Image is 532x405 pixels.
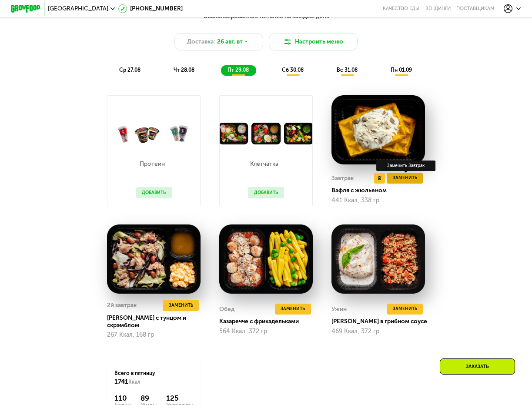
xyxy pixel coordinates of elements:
[248,187,284,198] button: Добавить
[114,394,131,402] div: 110
[331,328,425,335] div: 469 Ккал, 372 гр
[141,394,157,402] div: 89
[174,67,194,73] span: чт 28.08
[331,173,354,184] div: Завтрак
[248,161,280,167] p: Клетчатка
[331,318,431,325] div: [PERSON_NAME] в грибном соусе
[136,187,172,198] button: Добавить
[393,174,417,182] span: Заменить
[219,318,319,325] div: Казаречче с фрикадельками
[107,314,207,329] div: [PERSON_NAME] с тунцом и скрэмблом
[136,161,168,167] p: Протеин
[219,304,234,315] div: Обед
[118,4,183,13] a: [PHONE_NUMBER]
[376,161,435,171] div: Заменить Завтрак
[217,37,243,46] span: 26 авг, вт
[187,37,215,46] span: Доставка:
[269,33,358,51] button: Настроить меню
[48,6,108,12] span: [GEOGRAPHIC_DATA]
[169,302,193,309] span: Заменить
[425,6,451,12] a: Вендинги
[456,6,494,12] div: поставщикам
[163,300,199,311] button: Заменить
[107,331,201,338] div: 267 Ккал, 168 гр
[128,379,141,385] span: Ккал
[275,304,311,315] button: Заменить
[331,197,425,204] div: 441 Ккал, 338 гр
[166,394,193,402] div: 125
[107,300,137,311] div: 2й завтрак
[228,67,249,73] span: пт 29.08
[387,173,423,184] button: Заменить
[114,370,193,386] div: Всего в пятницу
[282,67,304,73] span: сб 30.08
[331,187,431,194] div: Вафля с жюльеном
[337,67,358,73] span: вс 31.08
[114,378,128,385] span: 1741
[281,305,305,313] span: Заменить
[440,358,515,375] div: Заказать
[119,67,141,73] span: ср 27.08
[219,328,313,335] div: 564 Ккал, 372 гр
[387,304,423,315] button: Заменить
[393,305,417,313] span: Заменить
[383,6,419,12] a: Качество еды
[331,304,347,315] div: Ужин
[391,67,412,73] span: пн 01.09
